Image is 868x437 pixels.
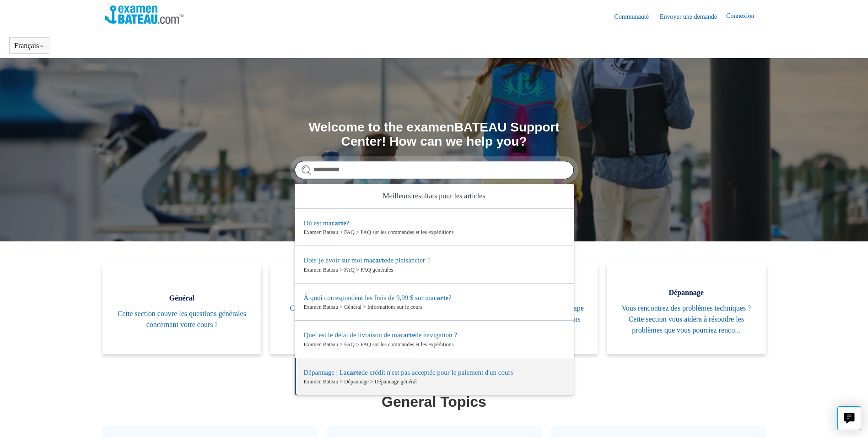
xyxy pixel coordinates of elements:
[304,266,565,274] zd-autocomplete-breadcrumbs-multibrand: Examen Bateau > FAQ > FAQ générales
[614,12,658,22] a: Communauté
[304,228,565,236] zd-autocomplete-breadcrumbs-multibrand: Examen Bateau > FAQ > FAQ sur les commandes et les expéditions
[295,184,574,209] zd-autocomplete-header: Meilleurs résultats pour les articles
[400,331,415,339] em: carte
[660,12,726,22] a: Envoyer une demande
[304,340,565,349] zd-autocomplete-breadcrumbs-multibrand: Examen Bateau > FAQ > FAQ sur les commandes et les expéditions
[726,11,763,22] a: Connexion
[620,287,752,298] span: Dépannage
[116,308,248,330] span: Cette section couvre les questions générales concernant votre cours !
[304,257,430,266] zd-autocomplete-title-multibrand: Résultat suggéré 2 Dois-je avoir sur moi ma carte de plaisancier ?
[105,391,764,413] h1: General Topics
[304,303,565,311] zd-autocomplete-breadcrumbs-multibrand: Examen Bateau > Général > Informations sur le cours
[304,377,565,386] zd-autocomplete-breadcrumbs-multibrand: Examen Bateau > Dépannage > Dépannage général
[105,5,184,24] img: Page d’accueil du Centre d’aide Examen Bateau
[346,369,361,376] em: carte
[102,264,262,354] a: Général Cette section couvre les questions générales concernant votre cours !
[331,219,346,227] em: carte
[116,293,248,304] span: Général
[304,294,452,303] zd-autocomplete-title-multibrand: Résultat suggéré 3 À quoi correspondent les frais de 9,99 $ sur ma carte ?
[14,42,44,50] button: Français
[607,264,766,354] a: Dépannage Vous rencontrez des problèmes techniques ? Cette section vous aidera à résoudre les pro...
[304,369,513,378] zd-autocomplete-title-multibrand: Résultat suggéré 5 Dépannage | La carte de crédit n'est pas acceptée pour le paiement d'un cours
[434,294,448,301] em: carte
[304,219,350,229] zd-autocomplete-title-multibrand: Résultat suggéré 1 Où est ma carte?
[284,287,416,298] span: FAQ
[372,257,387,264] em: carte
[270,264,430,354] a: FAQ Cette section répondra aux questions que vous pourriez avoir et qui ont déjà été posées aupar...
[284,303,416,336] span: Cette section répondra aux questions que vous pourriez avoir et qui ont déjà été posées auparavant !
[295,120,574,149] h1: Welcome to the examenBATEAU Support Center! How can we help you?
[304,331,457,340] zd-autocomplete-title-multibrand: Résultat suggéré 4 Quel est le délai de livraison de ma carte de navigation ?
[295,161,574,179] input: Search
[837,406,861,430] button: Live chat
[620,303,752,336] span: Vous rencontrez des problèmes techniques ? Cette section vous aidera à résoudre les problèmes que...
